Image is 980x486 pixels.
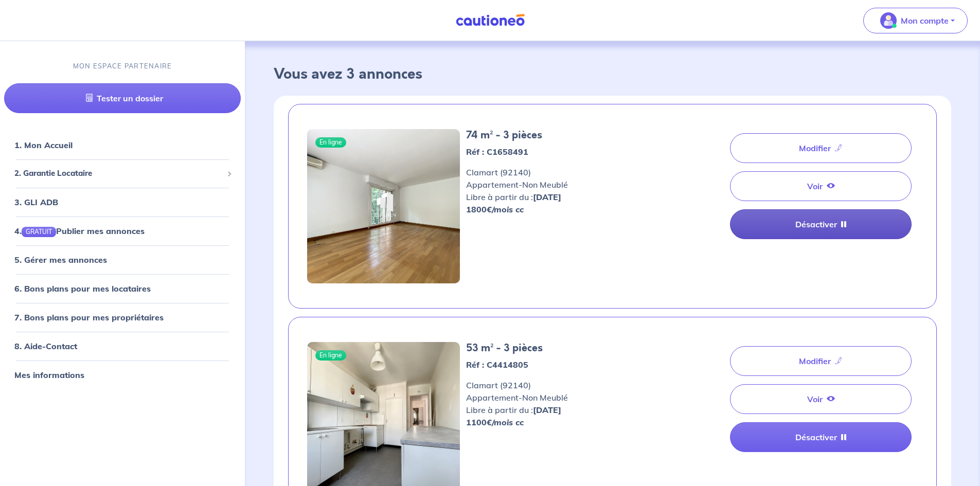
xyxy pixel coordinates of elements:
strong: Réf : C4414805 [466,359,528,370]
span: 2. Garantie Locataire [14,168,223,179]
a: Tester un dossier [4,83,241,113]
a: Modifier [730,133,912,163]
a: 8. Aide-Contact [14,340,77,351]
div: 6. Bons plans pour mes locataires [4,278,241,298]
span: En ligne [315,350,346,361]
div: 5. Gérer mes annonces [4,249,241,269]
p: Libre à partir du : [466,191,657,203]
h5: 74 m² - 3 pièces [466,129,657,141]
img: Cautioneo [452,14,529,27]
h5: 53 m² - 3 pièces [466,342,657,354]
a: 6. Bons plans pour mes locataires [14,283,151,293]
p: Libre à partir du : [466,404,657,416]
em: €/mois cc [487,417,524,427]
a: 7. Bons plans pour mes propriétaires [14,312,164,322]
a: 1. Mon Accueil [14,140,73,150]
div: 7. Bons plans pour mes propriétaires [4,307,241,327]
h3: Vous avez 3 annonces [274,66,951,83]
button: illu_account_valid_menu.svgMon compte [863,8,968,33]
div: 2. Garantie Locataire [4,164,241,184]
strong: 1800 [466,204,524,214]
div: 1. Mon Accueil [4,135,241,155]
p: MON ESPACE PARTENAIRE [73,61,172,71]
div: 3. GLI ADB [4,191,241,212]
a: 5. Gérer mes annonces [14,254,107,264]
a: Désactiver [730,422,912,452]
span: Clamart (92140) Appartement - Non Meublé [466,380,657,416]
em: €/mois cc [487,204,524,214]
p: Mon compte [901,14,949,27]
div: 4.GRATUITPublier mes annonces [4,220,241,241]
a: 3. GLI ADB [14,196,58,207]
span: Clamart (92140) Appartement - Non Meublé [466,167,657,203]
a: Mes informations [14,369,84,380]
a: 4.GRATUITPublier mes annonces [14,225,145,236]
img: Weil-1654776062_1654776464_76507_4f372ec.jpg [307,129,460,283]
a: Voir [730,384,912,414]
a: Voir [730,171,912,201]
strong: 1100 [466,417,524,427]
strong: [DATE] [533,192,561,202]
div: Mes informations [4,364,241,385]
strong: Réf : C1658491 [466,147,528,157]
strong: [DATE] [533,405,561,415]
span: En ligne [315,137,346,148]
a: Désactiver [730,209,912,239]
a: Modifier [730,346,912,376]
div: 8. Aide-Contact [4,335,241,356]
img: illu_account_valid_menu.svg [880,12,897,29]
